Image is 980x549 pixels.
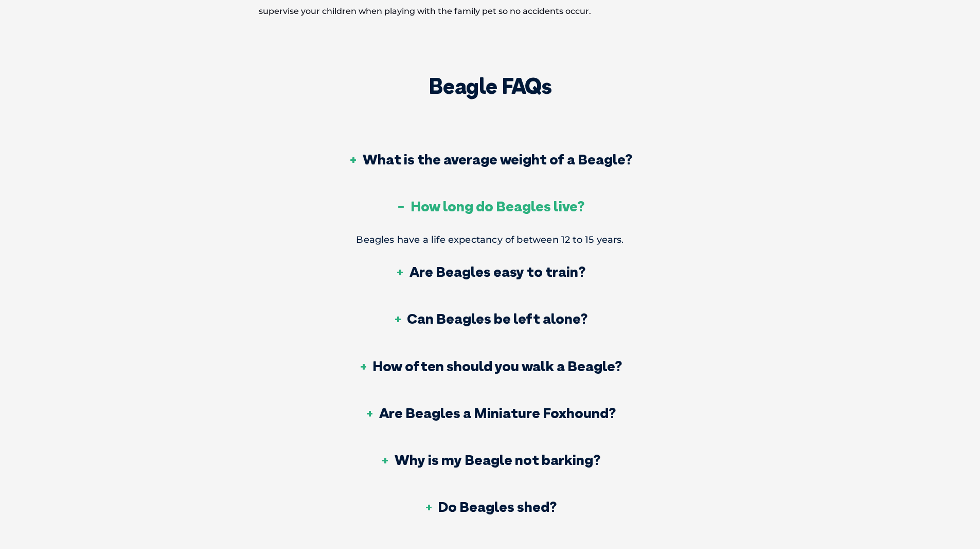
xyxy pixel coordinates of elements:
[396,199,584,213] h3: How long do Beagles live?
[358,359,622,373] h3: How often should you walk a Beagle?
[395,264,585,279] h3: Are Beagles easy to train?
[380,453,600,467] h3: Why is my Beagle not barking?
[960,47,970,57] button: Search
[273,230,707,249] p: Beagles have a life expectancy of between 12 to 15 years.
[365,406,616,420] h3: Are Beagles a Miniature Foxhound?
[348,152,632,167] h3: What is the average weight of a Beagle?
[393,311,587,326] h3: Can Beagles be left alone?
[423,500,557,514] h3: Do Beagles shed?
[273,75,707,97] h2: Beagle FAQs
